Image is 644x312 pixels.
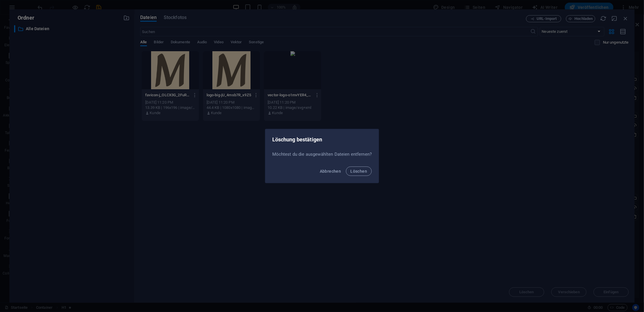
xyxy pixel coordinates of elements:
[346,167,372,176] button: Löschen
[317,167,344,176] button: Abbrechen
[320,169,341,174] span: Abbrechen
[28,77,305,119] div: ​​​​​
[272,136,372,143] h2: Löschung bestätigen
[272,151,372,157] p: Möchtest du die ausgewählten Dateien entfernen?
[351,169,367,174] span: Löschen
